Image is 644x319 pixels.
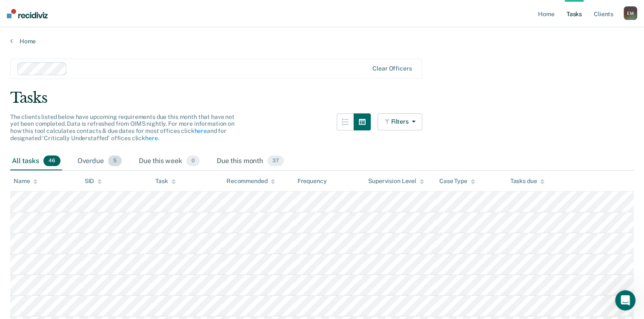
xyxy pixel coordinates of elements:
[510,178,544,185] div: Tasks due
[10,37,634,45] a: Home
[10,113,235,141] span: The clients listed below have upcoming requirements due this month that have not yet been complet...
[186,155,200,167] span: 0
[298,178,327,185] div: Frequency
[76,152,123,171] div: Overdue5
[43,155,60,167] span: 46
[624,6,637,20] button: EM
[615,290,635,311] iframe: Intercom live chat
[439,178,475,185] div: Case Type
[7,9,48,18] img: Recidiviz
[368,178,424,185] div: Supervision Level
[378,113,423,130] button: Filters
[215,152,286,171] div: Due this month37
[624,6,637,20] div: E M
[108,155,122,167] span: 5
[155,178,175,185] div: Task
[194,127,206,134] a: here
[145,135,157,141] a: here
[14,178,37,185] div: Name
[372,65,412,72] div: Clear officers
[267,155,284,167] span: 37
[137,152,201,171] div: Due this week0
[85,178,102,185] div: SID
[10,152,62,171] div: All tasks46
[226,178,275,185] div: Recommended
[10,89,634,107] div: Tasks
